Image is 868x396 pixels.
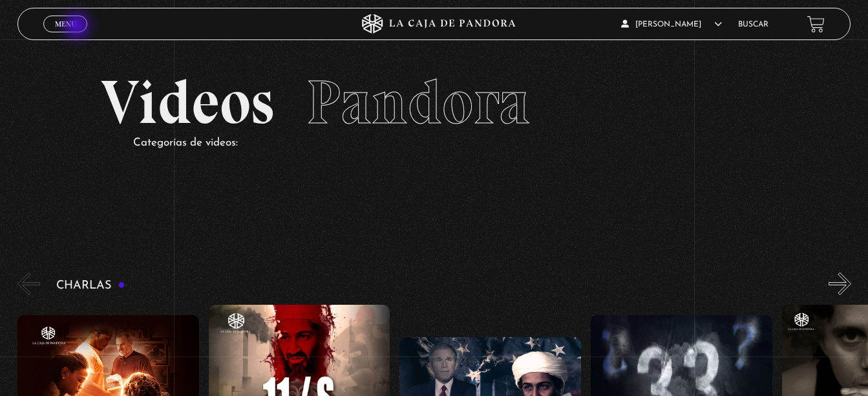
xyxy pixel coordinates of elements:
h3: Charlas [56,280,125,292]
h2: Videos [101,72,767,133]
p: Categorías de videos: [133,133,767,153]
a: Buscar [738,21,768,28]
a: View your shopping cart [807,16,825,33]
span: Menu [55,20,76,28]
button: Next [829,272,851,295]
button: Previous [17,272,40,295]
span: Pandora [306,65,530,139]
span: [PERSON_NAME] [621,21,722,28]
span: Cerrar [50,31,81,40]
